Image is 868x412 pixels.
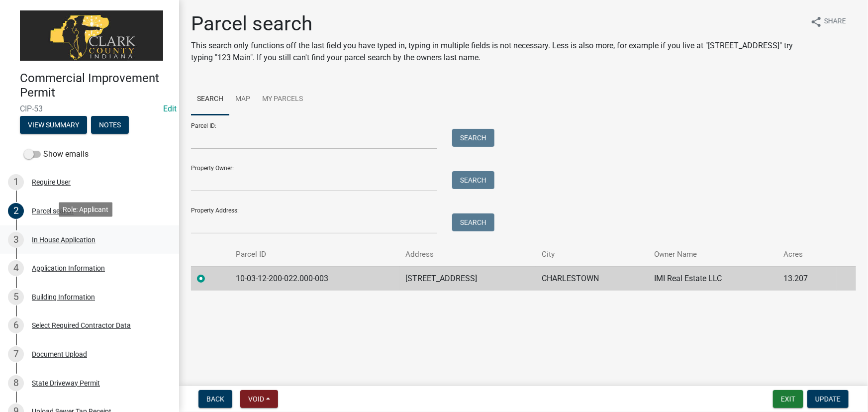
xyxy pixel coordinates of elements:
div: 1 [8,174,24,190]
label: Show emails [24,148,89,160]
button: shareShare [802,12,854,31]
div: Application Information [32,265,105,272]
div: 8 [8,375,24,391]
th: Parcel ID [230,243,400,266]
div: Parcel search [32,207,74,214]
td: IMI Real Estate LLC [648,266,777,291]
wm-modal-confirm: Notes [91,121,129,129]
div: Document Upload [32,351,87,358]
td: [STREET_ADDRESS] [400,266,536,291]
div: Building Information [32,294,95,301]
span: Share [824,16,846,28]
a: My Parcels [256,84,309,115]
div: 2 [8,203,24,219]
span: Back [206,395,224,403]
div: 3 [8,232,24,248]
div: In House Application [32,236,96,243]
button: Exit [773,390,803,408]
td: 13.207 [777,266,837,291]
h4: Commercial Improvement Permit [20,71,171,100]
div: 7 [8,346,24,362]
a: Edit [163,104,177,113]
button: View Summary [20,116,87,134]
th: Acres [777,243,837,266]
div: 6 [8,317,24,333]
td: CHARLESTOWN [536,266,648,291]
div: 5 [8,289,24,305]
button: Notes [91,116,129,134]
td: 10-03-12-200-022.000-003 [230,266,400,291]
wm-modal-confirm: Edit Application Number [163,104,177,113]
div: 4 [8,260,24,276]
a: Map [229,84,256,115]
span: Update [815,395,841,403]
span: Void [248,395,264,403]
button: Search [452,213,494,231]
span: CIP-53 [20,104,159,113]
div: Select Required Contractor Data [32,322,131,329]
div: Require User [32,179,71,186]
button: Search [452,171,494,189]
button: Update [807,390,849,408]
div: State Driveway Permit [32,380,100,387]
th: Owner Name [648,243,777,266]
button: Back [198,390,232,408]
button: Search [452,129,494,147]
img: Clark County, Indiana [20,10,163,61]
th: Address [400,243,536,266]
p: This search only functions off the last field you have typed in, typing in multiple fields is not... [191,40,802,64]
th: City [536,243,648,266]
i: share [810,16,822,28]
wm-modal-confirm: Summary [20,121,87,129]
a: Search [191,84,229,115]
div: Role: Applicant [59,202,112,216]
h1: Parcel search [191,12,802,36]
button: Void [240,390,278,408]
